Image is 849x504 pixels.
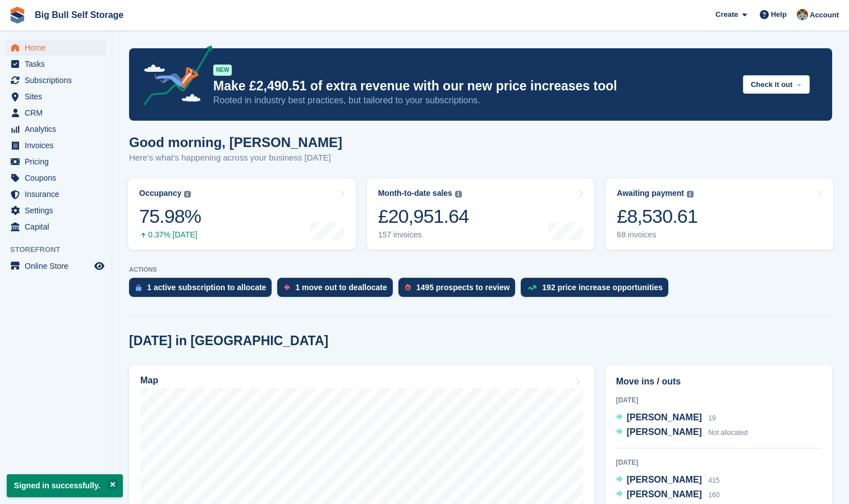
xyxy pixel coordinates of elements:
span: 19 [708,414,715,422]
span: Coupons [25,170,92,186]
span: 415 [708,476,719,484]
span: Invoices [25,138,92,153]
button: Check it out → [743,75,810,94]
div: 1495 prospects to review [416,283,510,292]
div: 192 price increase opportunities [542,283,663,292]
a: menu [6,138,106,153]
span: Tasks [25,56,92,72]
p: ACTIONS [129,266,832,273]
img: icon-info-grey-7440780725fd019a000dd9b08b2336e03edf1995a4989e88bcd33f0948082b44.svg [455,191,462,198]
a: menu [6,40,106,56]
span: Settings [25,203,92,218]
div: NEW [213,65,232,76]
img: stora-icon-8386f47178a22dfd0bd8f6a31ec36ba5ce8667c1dd55bd0f319d3a0aa187defe.svg [9,7,26,24]
a: menu [6,154,106,169]
a: menu [6,186,106,202]
p: Here's what's happening across your business [DATE] [129,152,342,164]
a: menu [6,89,106,104]
a: 1 active subscription to allocate [129,278,277,303]
span: Help [771,9,787,20]
span: Pricing [25,154,92,169]
div: 75.98% [139,205,201,228]
div: 157 invoices [378,230,469,240]
a: menu [6,56,106,72]
p: Make £2,490.51 of extra revenue with our new price increases tool [213,78,734,94]
span: Storefront [10,244,112,255]
a: Big Bull Self Storage [30,6,128,24]
span: Insurance [25,186,92,202]
span: [PERSON_NAME] [627,413,702,422]
a: menu [6,219,106,235]
img: price_increase_opportunities-93ffe204e8149a01c8c9dc8f82e8f89637d9d84a8eef4429ea346261dce0b2c0.svg [527,285,536,290]
div: Month-to-date sales [378,189,452,198]
a: menu [6,258,106,274]
p: Rooted in industry best practices, but tailored to your subscriptions. [213,94,734,107]
img: icon-info-grey-7440780725fd019a000dd9b08b2336e03edf1995a4989e88bcd33f0948082b44.svg [687,191,694,198]
a: [PERSON_NAME] Not allocated [616,425,748,440]
span: CRM [25,105,92,121]
span: Create [715,9,738,20]
a: menu [6,105,106,121]
a: Preview store [93,259,106,273]
div: 1 active subscription to allocate [147,283,266,292]
a: [PERSON_NAME] 415 [616,473,720,488]
span: [PERSON_NAME] [627,427,702,437]
img: Mike Llewellen Palmer [797,9,808,20]
div: [DATE] [616,395,822,405]
img: prospect-51fa495bee0391a8d652442698ab0144808aea92771e9ea1ae160a38d050c398.svg [405,284,411,291]
div: 68 invoices [617,230,697,240]
a: [PERSON_NAME] 160 [616,488,720,502]
span: Home [25,40,92,56]
div: Awaiting payment [617,189,684,198]
h2: Move ins / outs [616,375,822,388]
span: 160 [708,491,719,499]
div: 0.37% [DATE] [139,230,201,240]
a: menu [6,121,106,137]
img: move_outs_to_deallocate_icon-f764333ba52eb49d3ac5e1228854f67142a1ed5810a6f6cc68b1a99e826820c5.svg [284,284,290,291]
span: Analytics [25,121,92,137]
p: Signed in successfully. [7,474,123,497]
a: Occupancy 75.98% 0.37% [DATE] [128,178,356,250]
div: [DATE] [616,457,822,468]
h1: Good morning, [PERSON_NAME] [129,135,342,150]
a: menu [6,72,106,88]
a: 1 move out to deallocate [277,278,398,303]
span: [PERSON_NAME] [627,475,702,484]
a: Awaiting payment £8,530.61 68 invoices [605,178,833,250]
a: [PERSON_NAME] 19 [616,411,716,425]
span: Capital [25,219,92,235]
h2: Map [140,375,158,386]
a: Month-to-date sales £20,951.64 157 invoices [367,178,595,250]
div: £8,530.61 [617,205,697,228]
a: 192 price increase opportunities [521,278,674,303]
span: [PERSON_NAME] [627,489,702,499]
img: active_subscription_to_allocate_icon-d502201f5373d7db506a760aba3b589e785aa758c864c3986d89f69b8ff3... [136,284,141,291]
a: menu [6,170,106,186]
div: Occupancy [139,189,181,198]
div: 1 move out to deallocate [295,283,387,292]
span: Not allocated [708,429,747,437]
a: 1495 prospects to review [398,278,521,303]
a: menu [6,203,106,218]
img: icon-info-grey-7440780725fd019a000dd9b08b2336e03edf1995a4989e88bcd33f0948082b44.svg [184,191,191,198]
span: Sites [25,89,92,104]
span: Subscriptions [25,72,92,88]
span: Account [810,10,839,21]
img: price-adjustments-announcement-icon-8257ccfd72463d97f412b2fc003d46551f7dbcb40ab6d574587a9cd5c0d94... [134,45,213,109]
span: Online Store [25,258,92,274]
h2: [DATE] in [GEOGRAPHIC_DATA] [129,333,328,349]
div: £20,951.64 [378,205,469,228]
